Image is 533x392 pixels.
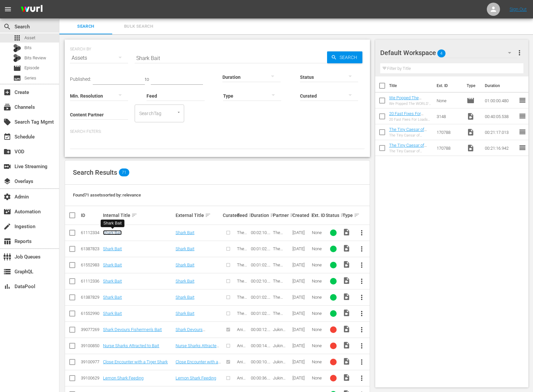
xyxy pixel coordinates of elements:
button: more_vert [354,241,370,257]
div: 00:00:36.870 [251,376,271,380]
div: [DATE] [292,343,310,348]
span: more_vert [358,374,366,382]
div: [DATE] [292,327,310,332]
button: more_vert [354,322,370,338]
span: The Preview Channel [273,295,288,310]
span: Video [343,228,350,236]
span: The Preview Channel MRSS Feed [237,311,249,346]
div: Bits Review [13,54,21,62]
div: 00:01:02.104 [251,262,271,267]
th: Title [389,76,433,95]
span: Overlays [3,177,11,185]
span: sort [270,212,276,218]
div: 61552983 [81,262,101,267]
span: Series [13,74,21,82]
div: The Tiny Caesar of [GEOGRAPHIC_DATA] [389,149,431,153]
div: 00:00:12.490 [251,327,271,332]
a: Sign Out [510,7,527,12]
a: Shark Bait [103,295,122,300]
a: Lemon Shark Feeding [176,376,216,380]
td: 3148 [434,108,464,124]
span: Episode [467,97,475,105]
div: 00:02:10.006 [251,279,271,284]
span: Jukin Media [273,359,285,369]
a: Shark Bait [103,246,122,251]
td: 00:40:05.538 [482,108,518,124]
span: sort [205,212,211,218]
td: 00:21:16.942 [482,140,518,156]
span: Video [343,244,350,252]
div: [DATE] [292,311,310,316]
span: Jukin Media [273,327,285,337]
span: Bits Review [24,55,46,61]
span: Jukin Media [273,343,285,353]
a: Nurse Sharks Attracted to Bait [176,343,219,353]
div: Internal Title [103,211,173,219]
span: Video [343,325,350,333]
div: 20 Fast Fixes For Loads Of Problems [389,117,431,122]
span: Video [343,357,350,365]
span: The Preview Channel [273,311,288,326]
span: 71 [119,168,129,176]
div: 61387829 [81,295,101,300]
div: Ext. ID [312,213,324,218]
div: None [312,359,324,364]
span: Asset [24,35,35,41]
span: Ingestion [3,223,11,230]
span: Series [24,75,36,81]
span: Video [343,374,350,381]
span: reorder [518,144,526,152]
span: Animal Videos [237,327,248,347]
a: Lemon Shark Feeding [103,376,144,380]
div: None [312,246,324,251]
div: None [312,343,324,348]
div: 61387823 [81,246,101,251]
div: 39100977 [81,359,101,364]
div: None [312,311,324,316]
td: 01:00:00.480 [482,93,518,108]
div: [DATE] [292,359,310,364]
div: 00:01:02.104 [251,311,271,316]
th: Type [463,76,481,95]
span: Animal Videos [237,343,248,363]
div: None [312,376,324,380]
th: Duration [481,76,520,95]
span: Create [3,88,11,96]
div: 39077269 [81,327,101,332]
div: Feed [237,211,249,219]
a: Shark Bait [176,279,194,284]
span: The Preview Channel MRSS Feed [237,295,249,329]
a: Shark Devours Fishermen's Bait [103,327,162,332]
div: [DATE] [292,295,310,300]
a: The Tiny Caesar of [GEOGRAPHIC_DATA] [389,143,429,153]
span: Video [343,260,350,268]
div: 00:01:02.688 [251,246,271,251]
button: more_vert [354,257,370,273]
span: Automation [3,208,11,216]
span: Published: [70,76,91,82]
span: The Preview Channel MRSS Feed [237,262,249,297]
td: None [434,93,464,108]
div: [DATE] [292,376,310,380]
div: Status [326,211,341,219]
div: Partner [273,211,290,219]
span: sort [340,212,346,218]
span: The Preview Channel MRSS Feed [237,279,249,313]
a: Shark Bait [103,279,122,284]
span: Found 71 assets sorted by: relevance [73,193,141,197]
span: The Preview Channel MRSS Feed [237,230,249,265]
span: Video [343,293,350,301]
div: Default Workspace [380,44,518,62]
div: 00:02:10.006 [251,230,271,235]
div: Type [343,211,352,219]
div: None [312,279,324,284]
button: more_vert [354,338,370,354]
a: We Popped The WORLD’S LARGEST BALLOON! (40ft+) (Eps. 1-3) [389,95,426,115]
span: Video [467,144,475,152]
span: Episode [24,65,39,71]
span: Episode [13,64,21,72]
span: more_vert [358,326,366,334]
span: The Preview Channel [273,262,288,277]
td: 00:21:17.013 [482,124,518,140]
span: more_vert [358,310,366,317]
